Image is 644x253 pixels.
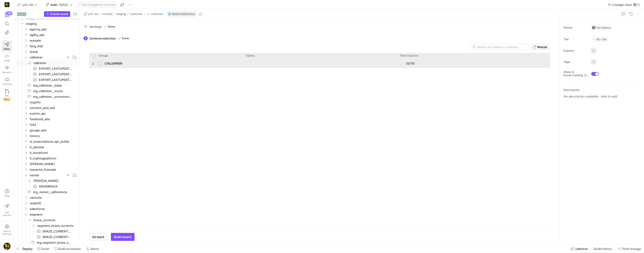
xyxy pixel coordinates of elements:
[101,11,113,17] button: models
[83,11,99,17] button: y42-dd
[2,11,12,20] button: 136
[16,66,78,71] div: Press SPACE to select this row.
[592,245,615,253] button: Build history
[5,11,12,15] div: 136
[16,32,78,38] div: Press SPACE to select this row.
[42,247,49,251] span: Build
[16,228,78,234] div: Press SPACE to select this row.
[575,247,588,251] span: callminer
[477,45,524,49] input: Search for tables or columns
[592,37,596,41] img: No tier
[246,54,255,57] span: Tables
[2,187,12,199] button: Help
[16,161,78,167] div: Press SPACE to select this row.
[30,111,77,116] span: events_api
[592,37,607,41] span: No Tier
[111,233,135,241] button: Build assets
[16,240,78,245] a: stg_segment_braze_currents__SUBSCRIPTION_GROUP_STATE_CHANGED​​​​​​​​​​
[58,3,69,7] span: default
[16,234,78,240] a: BRAZE_CURRENTS_SUBSCRIPTION_GROUP_STATE_CHANGED​​​​​​​​​
[4,47,10,50] span: Editor
[16,223,78,228] div: Press SPACE to select this row.
[2,40,12,52] a: Editor
[16,21,78,26] div: Press SPACE to select this row.
[563,70,583,77] span: Show in Asset Catalog
[16,206,78,212] div: Press SPACE to select this row.
[16,77,78,83] div: Press SPACE to select this row.
[563,88,642,92] p: Description
[5,94,9,97] span: PRs
[537,45,547,49] span: Reload
[16,94,78,99] a: stg_callminer__scorecomponent​​​​​​​​​​
[88,12,98,16] span: y42-dd
[92,235,104,239] span: Go back
[45,2,74,8] button: maindefault
[16,88,78,94] div: Press SPACE to select this row.
[16,43,78,49] div: Press SPACE to select this row.
[26,21,77,26] span: staging
[592,26,596,29] img: No status
[30,100,77,105] span: cognito
[406,61,415,65] y42-import-column-renderer: (0/10)
[39,77,72,83] span: EXPORT_LASTUPDATED​​​​​​​​​
[105,59,122,68] span: CALLMINER
[16,26,78,32] div: Press SPACE to select this row.
[16,83,78,88] a: stg_callminer__base​​​​​​​​​​
[102,12,112,16] span: models
[5,2,9,7] img: https://storage.googleapis.com/y42-prod-data-exchange/images/uAsz27BndGEK0hZWDFeOjoxA7jCwgK9jE472...
[16,111,78,116] div: Press SPACE to select this row.
[115,11,127,17] button: staging
[16,116,78,122] div: Press SPACE to select this row.
[2,52,12,64] a: Code
[4,59,10,62] span: Code
[58,247,81,251] span: Build scheduler
[16,223,78,228] a: segment_braze_currents​​​​​​​​
[30,195,77,200] span: netsuite
[16,127,78,133] div: Press SPACE to select this row.
[39,66,72,71] span: EXPORT_LASTUPDATED_SCORECOMPONENTS​​​​​​​​​
[16,139,78,144] div: Press SPACE to select this row.
[16,144,78,150] div: Press SPACE to select this row.
[30,38,77,43] span: aureate
[622,247,641,251] span: Point lineage
[16,212,78,217] div: Press SPACE to select this row.
[3,242,11,250] img: https://storage.googleapis.com/y42-prod-data-exchange/images/TkyYhdVHAhZk5dk8nd6xEeaFROCiqfTYinc7...
[2,230,11,235] span: Space settings
[399,54,418,57] span: Total Columns
[4,194,10,197] span: Help
[151,12,163,16] span: callminer
[594,247,612,251] span: Build history
[39,184,72,189] span: ADHERENCE​​​​​​​​​
[33,217,77,223] span: braze_currents
[168,13,171,15] img: undefined
[33,88,72,94] span: stg_callminer__score​​​​​​​​​​
[89,59,550,68] div: Press SPACE to select this row.
[30,128,77,133] span: google_ads
[30,122,77,127] span: GA4
[16,71,78,77] a: EXPORT_LASTUPDATED_SCORES​​​​​​​​​
[39,72,72,77] span: EXPORT_LASTUPDATED_SCORES​​​​​​​​​
[30,32,77,38] span: agility_ads
[16,99,78,105] div: Press SPACE to select this row.
[16,38,78,43] div: Press SPACE to select this row.
[33,94,72,99] span: stg_callminer__scorecomponent​​​​​​​​​​
[116,12,126,16] span: staging
[563,49,587,52] span: Experts
[30,55,66,60] span: callminer
[16,200,78,206] div: Press SPACE to select this row.
[30,145,77,150] span: it_jasmine
[591,25,612,31] button: No statusNo Status
[16,122,78,127] div: Press SPACE to select this row.
[16,234,78,240] div: Press SPACE to select this row.
[16,88,78,94] a: stg_callminer__score​​​​​​​​​​
[16,189,78,195] a: stg_monet__adherence​​​​​​​​​​
[3,71,11,74] span: Monitor
[30,156,77,161] span: it_trainingplatform
[90,247,99,251] span: Alerts
[16,195,78,200] div: Press SPACE to select this row.
[30,139,77,144] span: is_subscriptions_api_public
[43,229,72,234] span: BRAZE_CURRENTS_GLOBAL_SUBSCRIPTION_STATE_CHANGED​​​​​​​​​
[50,12,68,16] span: Create asset
[16,184,78,189] div: Press SPACE to select this row.
[16,60,78,66] a: callminer​​​​​​​​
